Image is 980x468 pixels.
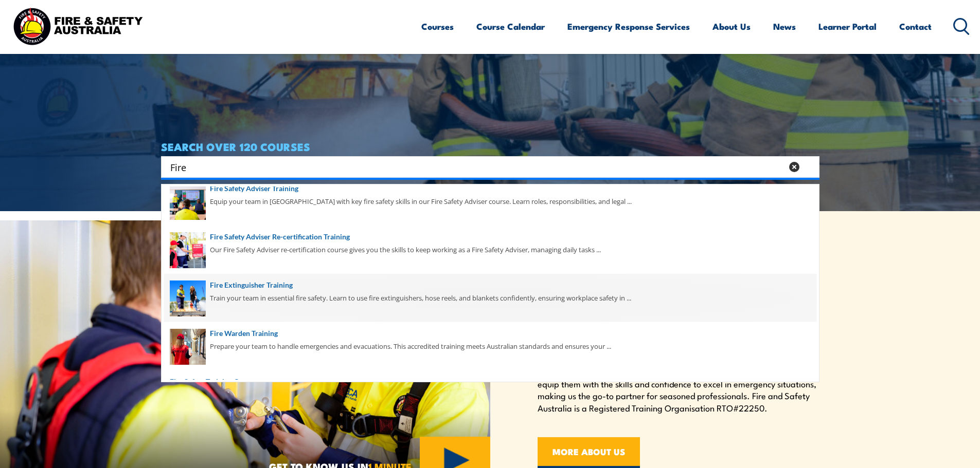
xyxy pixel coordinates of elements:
[476,13,545,40] a: Course Calendar
[161,141,819,152] h4: SEARCH OVER 120 COURSES
[170,183,811,194] a: Fire Safety Adviser Training
[567,13,690,40] a: Emergency Response Services
[170,231,811,242] a: Fire Safety Adviser Re-certification Training
[899,13,932,40] a: Contact
[170,376,811,387] a: Fire Safety Training Courses
[172,160,785,174] form: Search form
[170,279,811,291] a: Fire Extinguisher Training
[818,13,877,40] a: Learner Portal
[712,13,751,40] a: About Us
[538,437,640,468] a: MORE ABOUT US
[170,159,782,175] input: Search input
[421,13,454,40] a: Courses
[170,328,811,339] a: Fire Warden Training
[773,13,796,40] a: News
[801,160,816,174] button: Search magnifier button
